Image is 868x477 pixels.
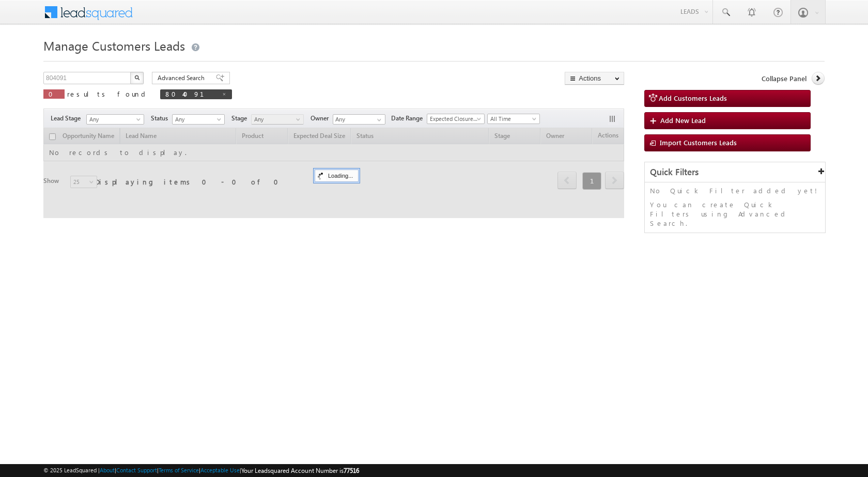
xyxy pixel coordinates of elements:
[116,467,157,473] a: Contact Support
[43,37,185,54] span: Manage Customers Leads
[565,72,624,85] button: Actions
[200,467,240,473] a: Acceptable Use
[487,114,540,124] a: All Time
[49,89,59,98] span: 0
[173,115,222,124] span: Any
[134,75,139,80] img: Search
[51,114,85,123] span: Lead Stage
[158,73,208,83] span: Advanced Search
[100,467,115,473] a: About
[165,89,216,98] span: 804091
[650,186,820,195] p: No Quick Filter added yet!
[659,94,727,102] span: Add Customers Leads
[67,89,149,98] span: results found
[391,114,427,123] span: Date Range
[660,116,706,125] span: Add New Lead
[427,114,485,124] a: Expected Closure Date
[333,114,385,125] input: Type to Search
[650,200,820,228] p: You can create Quick Filters using Advanced Search.
[427,114,481,124] span: Expected Closure Date
[159,467,199,473] a: Terms of Service
[488,114,537,124] span: All Time
[344,467,359,474] span: 77516
[660,138,737,147] span: Import Customers Leads
[645,162,825,182] div: Quick Filters
[252,115,301,124] span: Any
[151,114,172,123] span: Status
[43,466,359,475] span: © 2025 LeadSquared | | | | |
[231,114,251,123] span: Stage
[762,74,807,83] span: Collapse Panel
[86,114,144,125] a: Any
[241,467,359,474] span: Your Leadsquared Account Number is
[172,114,225,125] a: Any
[315,170,359,182] div: Loading...
[251,114,304,125] a: Any
[87,115,141,124] span: Any
[311,114,333,123] span: Owner
[371,115,384,125] a: Show All Items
